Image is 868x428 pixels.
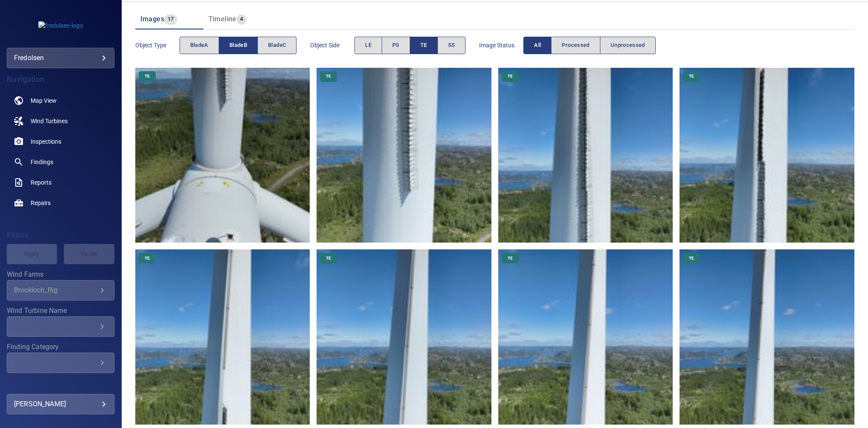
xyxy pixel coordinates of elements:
[310,41,354,49] span: Object Side
[38,21,83,30] img: fredolsen-logo
[321,73,336,79] span: TE
[437,37,466,54] button: SS
[31,199,51,207] span: Repairs
[229,40,247,50] span: bladeB
[208,15,237,23] span: Timeline
[31,158,53,166] span: Findings
[31,96,57,105] span: Map View
[420,40,427,50] span: TE
[503,73,518,79] span: TE
[503,255,518,261] span: TE
[7,152,114,172] a: findings noActive
[31,117,68,125] span: Wind Turbines
[684,255,699,261] span: TE
[164,14,177,24] span: 17
[31,178,51,187] span: Reports
[354,37,465,54] div: objectSide
[14,397,107,411] div: [PERSON_NAME]
[140,15,164,23] span: Images
[410,37,438,54] button: TE
[7,172,114,193] a: reports noActive
[479,41,523,49] span: Image Status
[219,37,258,54] button: bladeB
[140,255,155,261] span: TE
[600,37,656,54] button: Unprocessed
[237,14,246,24] span: 4
[7,90,114,111] a: map noActive
[7,316,114,337] div: Wind Turbine Name
[7,111,114,131] a: windturbines noActive
[7,193,114,213] a: repairs noActive
[392,40,400,50] span: PS
[523,37,551,54] button: All
[190,40,208,50] span: bladeA
[268,40,286,50] span: bladeC
[523,37,656,54] div: imageStatus
[14,51,107,65] div: fredolsen
[354,37,382,54] button: LE
[534,40,541,50] span: All
[7,307,114,314] label: Wind Turbine Name
[135,41,180,49] span: Object type
[257,37,297,54] button: bladeC
[7,231,114,240] h4: Filters
[7,48,114,68] div: fredolsen
[180,37,219,54] button: bladeA
[562,40,589,50] span: Processed
[14,286,97,294] div: Brockloch_Rig
[611,40,645,50] span: Unprocessed
[7,280,114,301] div: Wind Farms
[7,380,114,387] label: Finding Type
[7,344,114,350] label: Finding Category
[448,40,455,50] span: SS
[321,255,336,261] span: TE
[180,37,297,54] div: objectType
[382,37,410,54] button: PS
[140,73,155,79] span: TE
[684,73,699,79] span: TE
[551,37,600,54] button: Processed
[7,75,114,84] h4: Navigation
[7,353,114,373] div: Finding Category
[365,40,371,50] span: LE
[31,137,61,146] span: Inspections
[7,271,114,278] label: Wind Farms
[7,131,114,152] a: inspections noActive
